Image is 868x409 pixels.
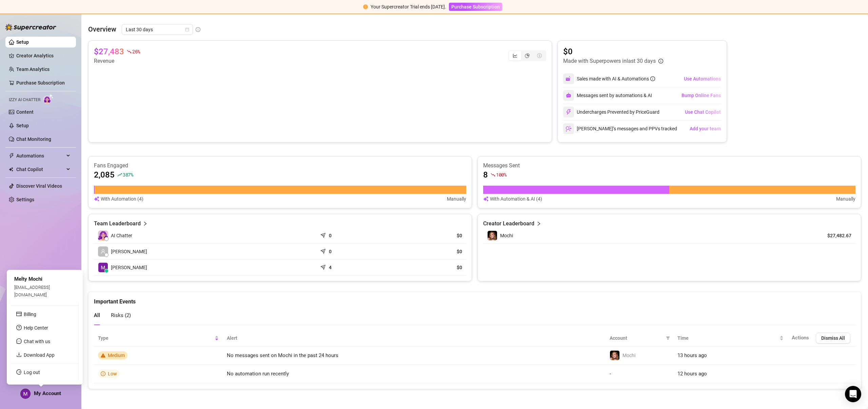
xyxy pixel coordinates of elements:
span: Risks ( 2 ) [111,312,131,318]
span: rise [117,172,122,177]
article: 0 [329,248,332,255]
div: Sales made with AI & Automations [577,75,655,82]
img: ACg8ocIg1l4AyX1ZOWX8KdJHpmXBMW_tfZZOWlHkm2nfgxEaVrkIng=s96-c [21,389,30,398]
article: $27,482.67 [821,232,851,239]
span: Use Automations [684,76,721,81]
a: Discover Viral Videos [16,183,62,189]
span: Bump Online Fans [682,93,721,98]
span: Melty Mochi [14,276,42,282]
span: Type [98,334,213,342]
span: No messages sent on Mochi in the past 24 hours [227,352,338,358]
div: Messages sent by automations & AI [563,90,652,101]
a: Purchase Subscription [449,4,502,10]
th: Type [94,330,223,347]
span: line-chart [513,53,517,58]
article: 8 [483,169,488,180]
span: filter [665,333,671,343]
span: info-circle [650,76,655,81]
span: exclamation-circle [363,4,368,9]
img: svg%3e [566,93,571,98]
span: filter [666,336,670,340]
a: Download App [24,352,55,358]
article: $0 [396,232,462,239]
article: Manually [836,195,855,203]
span: Chat Copilot [16,164,64,175]
span: 12 hours ago [677,371,707,377]
span: Purchase Subscription [451,4,500,10]
a: Chat Monitoring [16,136,51,142]
span: All [94,312,100,318]
article: Made with Superpowers in last 30 days [563,57,656,65]
a: Team Analytics [16,67,50,72]
div: [PERSON_NAME]’s messages and PPVs tracked [563,123,677,134]
article: Messages Sent [483,162,855,169]
img: svg%3e [566,126,572,132]
span: 387 % [123,171,133,178]
span: Chat with us [24,339,50,344]
span: Medium [108,353,125,358]
span: 100 % [496,171,507,178]
span: Use Chat Copilot [685,109,721,115]
span: Account [610,334,663,342]
img: svg%3e [483,195,489,203]
span: - [610,371,611,377]
article: $0 [563,46,663,57]
button: Bump Online Fans [681,90,721,101]
img: Chat Copilot [9,167,13,172]
span: Last 30 days [126,24,189,35]
div: Undercharges Prevented by PriceGuard [563,107,659,117]
article: Overview [88,24,116,34]
article: Manually [447,195,466,203]
span: Time [677,334,778,342]
span: warning [101,353,105,358]
span: info-circle [101,371,105,376]
span: Mochi [623,353,635,358]
span: [PERSON_NAME] [111,264,147,271]
a: Settings [16,197,34,202]
a: Log out [24,370,40,375]
span: pie-chart [525,53,530,58]
article: 0 [329,232,332,239]
article: With Automation (4) [101,195,143,203]
article: $0 [396,248,462,255]
article: With Automation & AI (4) [490,195,542,203]
article: 4 [329,264,332,271]
img: Mochi [488,231,497,240]
li: Billing [11,309,78,320]
a: Setup [16,39,29,45]
span: No automation run recently [227,371,289,377]
button: Add your team [689,123,721,134]
article: Creator Leaderboard [483,220,534,228]
a: Purchase Subscription [16,80,65,86]
span: 13 hours ago [677,352,707,358]
li: Log out [11,367,78,378]
span: [PERSON_NAME] [111,248,147,255]
span: Dismiss All [821,335,845,341]
span: Actions [792,335,809,341]
article: $27,483 [94,46,124,57]
img: svg%3e [94,195,99,203]
span: right [143,220,147,228]
img: svg%3e [566,109,572,115]
span: calendar [185,27,189,32]
span: fall [127,49,132,54]
span: user [101,249,105,254]
img: izzy-ai-chatter-avatar-DDCN_rTZ.svg [98,230,108,241]
span: Low [108,371,117,376]
img: AI Chatter [43,94,54,104]
button: Purchase Subscription [449,3,502,11]
span: send [320,231,327,238]
span: send [320,247,327,254]
a: Content [16,109,34,115]
span: 26 % [132,48,140,55]
a: Billing [24,312,36,317]
span: Izzy AI Chatter [9,97,40,103]
span: Automations [16,150,64,161]
span: [EMAIL_ADDRESS][DOMAIN_NAME] [14,284,50,297]
img: svg%3e [566,76,572,82]
span: send [320,263,327,270]
article: Revenue [94,57,140,65]
span: thunderbolt [9,153,14,159]
a: Setup [16,123,29,128]
div: Open Intercom Messenger [845,386,861,402]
